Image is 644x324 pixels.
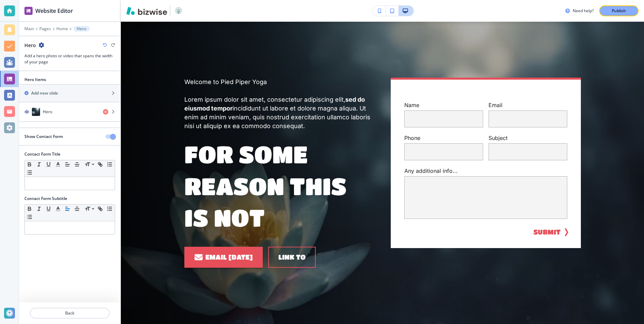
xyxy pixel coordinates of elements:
h2: Add new slide [31,90,58,96]
h3: Add a hero photo or video that spans the width of your page [24,53,115,65]
button: link to [268,247,316,268]
h2: Contact Form Subtitle [24,196,67,202]
button: Back [30,308,110,319]
button: Hero [73,26,90,32]
strong: sed do eiusmod tempor [184,96,366,112]
h2: Show Contact Form [24,134,63,140]
button: Add new slide [19,85,121,102]
img: Your Logo [173,5,184,16]
p: For some reason this is not [184,138,374,233]
button: SUBMIT [533,227,560,237]
p: Name [404,101,483,109]
h4: Hero [43,109,52,115]
p: Hero [77,26,86,31]
p: Welcome to Pied Piper Yoga [184,78,374,86]
p: Lorem ipsum dolor sit amet, consectetur adipiscing elit, incididunt ut labore et dolore magna ali... [184,95,374,130]
img: Bizwise Logo [126,7,167,15]
p: Phone [404,134,483,142]
p: Publish [612,8,626,14]
p: Email [489,101,567,109]
img: editor icon [24,7,33,15]
button: Home [56,26,68,31]
h2: Website Editor [35,7,73,15]
h2: Contact Form Title [24,151,60,157]
p: Back [31,310,109,316]
h2: Hero [24,42,36,49]
button: Pages [39,26,51,31]
p: Subject [489,134,567,142]
button: Main [24,26,34,31]
h2: Hero Items [24,77,46,83]
p: Any additional info... [404,167,567,175]
button: DragHero [19,102,121,122]
button: Publish [599,5,639,16]
img: Drag [24,109,29,114]
h3: Need help? [573,8,594,14]
a: Email [DATE] [184,247,263,268]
